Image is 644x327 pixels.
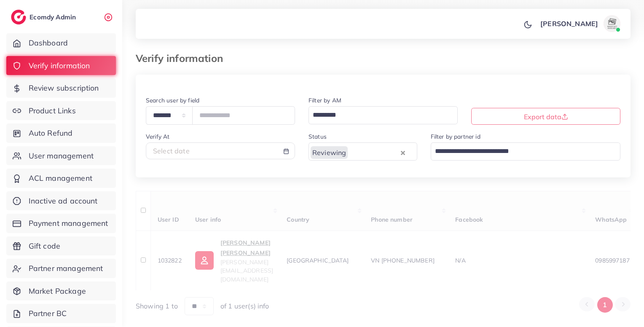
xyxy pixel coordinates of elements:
[6,56,116,75] a: Verify information
[310,108,447,122] input: Search for option
[431,132,480,141] label: Filter by partner id
[153,147,190,155] span: Select date
[29,83,99,94] span: Review subscription
[29,128,73,139] span: Auto Refund
[29,263,103,274] span: Partner management
[401,147,405,157] button: Clear Selected
[29,196,98,206] span: Inactive ad account
[431,142,621,161] div: Search for option
[29,173,92,184] span: ACL management
[30,13,78,21] h2: Ecomdy Admin
[6,101,116,121] a: Product Links
[309,96,341,105] label: Filter by AM
[6,169,116,188] a: ACL management
[309,106,458,124] div: Search for option
[146,132,169,141] label: Verify At
[536,15,624,32] a: [PERSON_NAME]avatar
[471,108,620,125] button: Export data
[11,10,78,24] a: logoEcomdy Admin
[29,150,94,161] span: User management
[432,144,610,158] input: Search for option
[146,96,199,105] label: Search user by field
[309,142,417,161] div: Search for option
[29,218,108,229] span: Payment management
[29,308,67,319] span: Partner BC
[309,132,327,141] label: Status
[29,241,60,252] span: Gift code
[11,10,26,24] img: logo
[29,286,86,297] span: Market Package
[6,33,116,53] a: Dashboard
[604,15,620,32] img: avatar
[6,78,116,98] a: Review subscription
[524,113,568,121] span: Export data
[349,144,398,158] input: Search for option
[540,19,598,29] p: [PERSON_NAME]
[6,259,116,278] a: Partner management
[311,146,348,158] span: Reviewing
[6,191,116,211] a: Inactive ad account
[6,214,116,233] a: Payment management
[29,60,90,71] span: Verify information
[29,105,76,116] span: Product Links
[29,38,68,48] span: Dashboard
[6,123,116,143] a: Auto Refund
[136,52,230,64] h3: Verify information
[6,304,116,323] a: Partner BC
[6,281,116,301] a: Market Package
[6,146,116,166] a: User management
[6,236,116,256] a: Gift code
